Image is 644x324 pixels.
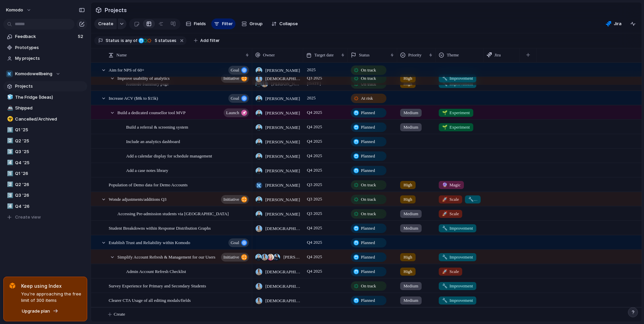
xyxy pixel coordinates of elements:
button: 🧊 [6,94,13,101]
button: 🚢 [6,105,13,111]
span: Planned [361,109,375,116]
span: Q1 '26 [15,170,85,177]
span: Create view [15,214,41,221]
a: My projects [3,53,87,63]
a: 2️⃣Q2 '26 [3,180,87,190]
span: [PERSON_NAME] [265,211,300,218]
span: [DEMOGRAPHIC_DATA][PERSON_NAME] [265,283,300,290]
span: Include an analytics dashboard [126,137,180,145]
span: 52 [78,33,85,40]
div: 🚢 [7,104,12,112]
span: Create [114,311,125,318]
span: Q4 2025 [305,108,324,117]
span: High [404,254,412,261]
span: Planned [361,239,375,246]
span: [DEMOGRAPHIC_DATA][PERSON_NAME] [265,225,300,232]
button: Jira [603,19,624,29]
span: 2025 [305,66,317,74]
span: initiative [223,252,239,262]
span: Q4 2025 [305,253,324,261]
span: Clearer CTA Usage of all editing modals/fields [109,296,191,304]
div: 3️⃣ [7,148,12,156]
a: Feedback52 [3,32,87,42]
span: Komodo [6,7,23,13]
span: [PERSON_NAME] [265,139,300,145]
span: Scale [442,196,459,203]
span: [PERSON_NAME] [265,168,300,174]
span: Improvement [442,283,473,289]
button: 4️⃣ [6,203,13,210]
span: On track [361,75,376,82]
span: Improvement [442,225,473,232]
span: [PERSON_NAME] [265,110,300,117]
span: Student Breakdowns within Response Distribution Graphs [109,224,211,232]
span: Q2 '25 [15,138,85,144]
button: 3️⃣ [6,192,13,199]
div: 2️⃣ [7,137,12,145]
button: Collapse [269,18,301,29]
span: Wonde adjustments/additions Q3 [109,195,166,203]
span: [DEMOGRAPHIC_DATA][PERSON_NAME] [265,269,300,275]
span: any of [124,38,137,44]
span: Planned [361,124,375,131]
div: 4️⃣ [7,159,12,167]
span: Improve usability of analytics [117,74,170,82]
span: My projects [15,55,85,62]
span: Improvement [442,75,473,82]
a: 3️⃣Q3 '25 [3,147,87,157]
a: Prototypes [3,43,87,53]
span: 🔮 [442,182,447,187]
div: ☣️ [7,115,12,123]
span: Cancelled/Archived [15,116,85,123]
button: 3️⃣ [6,148,13,155]
div: 3️⃣ [7,192,12,199]
span: Planned [361,167,375,174]
span: Filter [222,20,233,27]
span: 5 [153,38,158,43]
span: Planned [361,225,375,232]
span: Target date [314,52,334,58]
span: Collapse [279,20,298,27]
span: Survey Experience for Primary and Secondary Students [109,282,206,289]
a: 🧊The Fridge (Ideas) [3,92,87,102]
a: 4️⃣Q4 '26 [3,201,87,212]
span: 🚀 [442,269,447,274]
span: 🌱 [442,110,447,115]
span: Q3 '25 [15,148,85,155]
a: 3️⃣Q3 '26 [3,190,87,200]
div: 4️⃣ [7,202,12,210]
span: Establish Trust and Reliability within Komodo [109,238,190,246]
span: Status [106,38,119,44]
button: Komodo [3,5,35,15]
button: initiative [221,253,249,262]
button: ☣️ [6,116,13,123]
span: Add a calendar display for schedule management [126,152,212,159]
span: Build a dedicated counsellor tool MVP [117,108,185,116]
span: Q4 2025 [305,152,324,160]
button: launch [224,108,249,117]
span: On track [361,283,376,289]
span: Q4 2025 [305,238,324,246]
span: Q3 2025 [305,195,324,203]
span: On track [361,182,376,188]
span: Shipped [15,105,85,111]
span: Priority [408,52,422,58]
div: 2️⃣ [7,181,12,188]
a: 4️⃣Q4 '25 [3,158,87,168]
span: Scale [442,268,459,275]
span: 🔧 [442,298,447,303]
span: Planned [361,268,375,275]
span: launch [226,108,239,118]
div: ☣️Cancelled/Archived [3,114,87,124]
span: goal [231,238,239,247]
span: Improvement [468,196,477,203]
span: Q4 2025 [305,166,324,174]
span: 🔧 [468,197,474,202]
span: Q2 '26 [15,181,85,188]
a: 🚢Shipped [3,103,87,113]
span: goal [231,65,239,75]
